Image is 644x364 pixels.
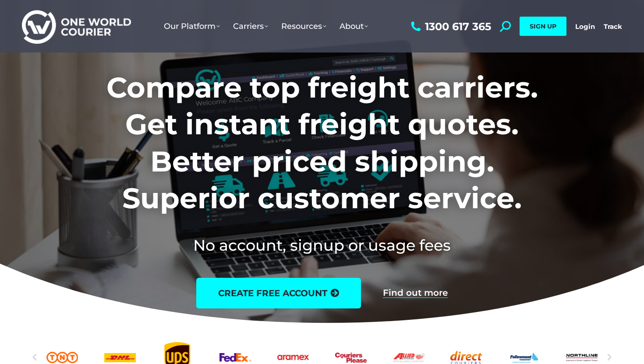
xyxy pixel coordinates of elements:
[604,22,622,31] a: Track
[49,234,596,256] h2: No account, signup or usage fees
[575,22,595,31] a: Login
[520,17,566,36] a: SIGN UP
[340,21,368,31] span: About
[530,22,556,30] span: SIGN UP
[275,13,333,40] a: Resources
[196,278,361,308] a: create free account
[164,21,220,31] span: Our Platform
[233,21,268,31] span: Carriers
[383,288,448,298] a: Find out more
[157,13,226,40] a: Our Platform
[281,21,326,31] span: Resources
[333,13,375,40] a: About
[226,13,275,40] a: Carriers
[409,21,491,32] a: 1300 617 365
[49,69,596,217] h1: Compare top freight carriers. Get instant freight quotes. Better priced shipping. Superior custom...
[22,9,131,44] img: One World Courier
